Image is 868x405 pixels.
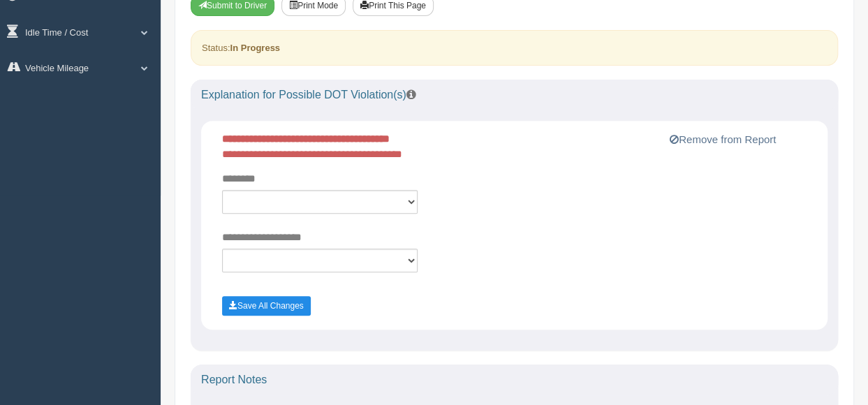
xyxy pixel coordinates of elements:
[191,364,838,395] div: Report Notes
[222,296,311,316] button: Save
[191,30,838,66] div: Status:
[665,131,780,148] button: Remove from Report
[230,43,280,53] strong: In Progress
[191,80,838,110] div: Explanation for Possible DOT Violation(s)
